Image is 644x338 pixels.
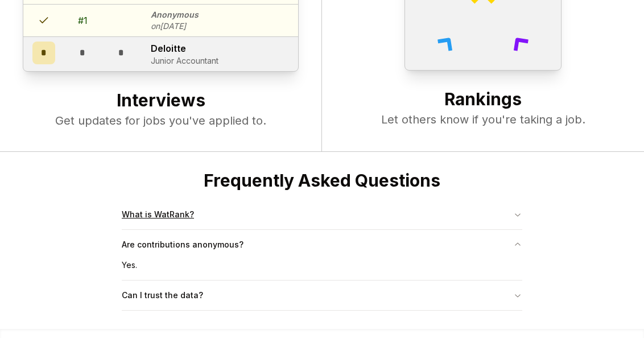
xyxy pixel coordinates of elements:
button: Are contributions anonymous? [122,230,522,259]
div: # 1 [78,14,88,27]
button: Can I trust the data? [122,281,522,310]
p: Get updates for jobs you've applied to. [23,113,299,129]
p: Junior Accountant [151,55,218,67]
button: What is WatRank? [122,200,522,229]
h2: Interviews [23,90,299,113]
p: Let others know if you're taking a job. [345,112,621,127]
p: on [DATE] [151,20,199,32]
div: Yes. [122,259,522,280]
p: Deloitte [151,42,218,55]
h2: Frequently Asked Questions [122,170,522,191]
h2: Rankings [345,89,621,112]
p: Anonymous [151,9,199,20]
div: Are contributions anonymous? [122,259,522,280]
